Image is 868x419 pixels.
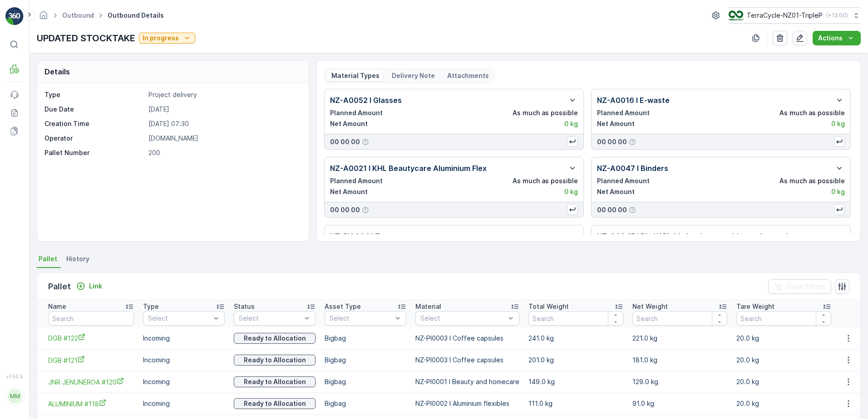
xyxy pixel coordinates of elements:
button: Actions [813,31,861,45]
p: As much as possible [779,108,845,117]
p: Bigbag [325,356,406,365]
img: logo [5,7,24,25]
p: 20.0 kg [736,356,831,365]
p: 129.0 kg [632,377,727,386]
p: Creation Time [44,119,145,128]
p: Incoming [143,356,225,365]
p: Planned Amount [597,108,650,117]
button: Ready to Allocation [234,333,316,344]
p: Select [239,314,301,323]
input: Search [632,311,727,326]
p: 0 kg [831,187,845,196]
div: Help Tooltip Icon [362,138,369,146]
p: 20.0 kg [736,399,831,408]
p: Ready to Allocation [244,334,306,343]
p: Planned Amount [597,176,650,185]
button: TerraCycle-NZ01-TripleP(+12:00) [729,7,861,24]
p: 241.0 kg [528,334,623,343]
div: MM [8,389,22,404]
p: Ready to Allocation [244,356,306,365]
p: 00 00 00 [330,205,360,214]
input: Search [528,311,623,326]
p: NZ-PI0002 I Aluminium flexibles [415,399,519,408]
p: Pallet [48,280,71,293]
p: As much as possible [513,176,578,185]
p: Link [89,282,102,291]
p: 20.0 kg [736,377,831,386]
p: Material Types [330,71,380,80]
p: NZ-PI0001 I Beauty and homecare [415,377,519,386]
p: Attachments [446,71,489,80]
p: 201.0 kg [528,356,623,365]
button: Clear Filters [768,279,831,294]
p: NZ-PI0004 I Toys [330,231,392,242]
p: 00 00 00 [597,205,627,214]
p: 181.0 kg [632,356,727,365]
p: 20.0 kg [736,334,831,343]
p: Select [420,314,505,323]
p: Bigbag [325,377,406,386]
p: Net Amount [597,187,635,196]
a: DGB #122 [48,333,134,343]
p: As much as possible [779,176,845,185]
p: Select [148,314,211,323]
p: ( +12:00 ) [826,12,848,19]
p: 00 00 00 [597,137,627,146]
p: Pallet Number [44,148,145,157]
p: Name [48,302,66,311]
button: Ready to Allocation [234,376,316,387]
p: Tare Weight [736,302,774,311]
p: Due Date [44,105,145,114]
span: History [66,254,89,263]
a: ALUMINIUM #118 [48,399,134,409]
p: Clear Filters [786,282,826,291]
p: Type [143,302,159,311]
p: Planned Amount [330,176,383,185]
p: Total Weight [528,302,569,311]
p: Actions [818,34,843,43]
span: Outbound Details [106,11,166,20]
p: 149.0 kg [528,377,623,386]
a: Outbound [62,11,94,19]
p: UPDATED STOCKTAKE [37,31,135,45]
p: NZ-A0016 I E-waste [597,95,670,106]
span: v 1.50.3 [5,374,24,379]
p: Incoming [143,377,225,386]
button: In progress [139,33,195,44]
p: 91.0 kg [632,399,727,408]
p: Status [234,302,255,311]
p: [DATE] [148,105,299,114]
p: Net Weight [632,302,668,311]
p: NZ-PI0003 I Coffee capsules [415,334,519,343]
p: Net Amount [597,119,635,128]
p: Planned Amount [330,108,383,117]
p: NZ-A0021 I KHL Beautycare Aluminium Flex [330,163,487,174]
p: [DATE] 07:30 [148,119,299,128]
p: Operator [44,134,145,143]
p: 200 [148,148,299,157]
a: Homepage [39,14,49,21]
p: Incoming [143,334,225,343]
p: In progress [143,34,179,43]
a: JNR JENUNEROA #120 [48,377,134,387]
p: Material [415,302,441,311]
button: MM [5,381,24,412]
p: 221.0 kg [632,334,727,343]
p: Asset Type [325,302,361,311]
p: Delivery Note [390,71,435,80]
p: Ready to Allocation [244,377,306,386]
p: Select [330,314,392,323]
p: Details [44,66,70,77]
img: TC_7kpGtVS.png [729,10,743,20]
button: Link [73,281,106,292]
input: Search [736,311,831,326]
p: NZ-A0045 I Big W Rigid plastic toys without electronics [597,231,797,242]
p: Type [44,90,145,99]
button: Ready to Allocation [234,355,316,365]
div: Help Tooltip Icon [629,206,636,214]
div: Help Tooltip Icon [362,206,369,214]
p: 0 kg [564,187,578,196]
